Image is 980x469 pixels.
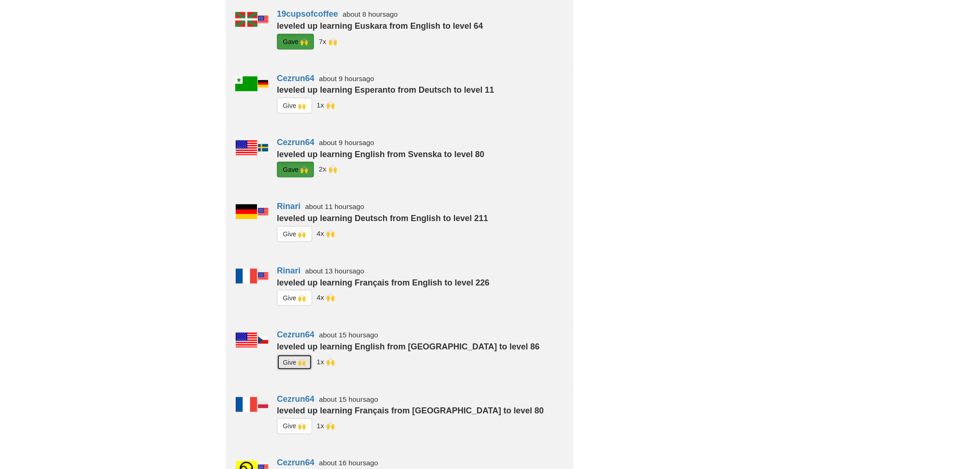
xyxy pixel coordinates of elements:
button: Gave 🙌 [277,34,314,50]
small: CharmingTigress [317,101,335,109]
small: about 11 hours ago [305,203,364,210]
a: Cezrun64 [277,138,314,147]
a: Cezrun64 [277,394,314,404]
button: Give 🙌 [277,355,312,370]
a: Rinari [277,266,301,275]
button: Give 🙌 [277,290,312,306]
small: about 15 hours ago [319,395,378,403]
small: about 8 hours ago [343,10,398,18]
button: Give 🙌 [277,98,312,114]
button: Give 🙌 [277,226,312,242]
a: Cezrun64 [277,74,314,83]
small: about 15 hours ago [319,331,378,339]
small: CharmingTigress<br />Earluccio<br />19cupsofcoffee<br />kupo03 [317,294,335,302]
button: Gave 🙌 [277,162,314,177]
strong: leveled up learning Français from [GEOGRAPHIC_DATA] to level 80 [277,406,544,415]
small: CharmingTigress<br />Earluccio<br />19cupsofcoffee<br />kupo03 [317,230,335,238]
small: about 9 hours ago [319,139,374,146]
a: Cezrun64 [277,458,314,468]
small: about 16 hours ago [319,459,378,467]
a: Cezrun64 [277,330,314,339]
small: LuciusVorenusX<br />CharmingTigress [319,165,337,173]
strong: leveled up learning Français from English to level 226 [277,278,490,287]
strong: leveled up learning English from Svenska to level 80 [277,150,484,159]
button: Give 🙌 [277,418,312,434]
small: LuciusVorenusX<br />JioMc<br />atila_fakacz<br />Zhulong<br />CharmingTigress<br />Earluccio<br /... [319,37,337,45]
strong: leveled up learning Euskara from English to level 64 [277,21,483,31]
strong: leveled up learning English from [GEOGRAPHIC_DATA] to level 86 [277,342,540,351]
small: about 9 hours ago [319,75,374,82]
strong: leveled up learning Deutsch from English to level 211 [277,214,488,223]
a: 19cupsofcoffee [277,9,338,19]
small: CharmingTigress [317,358,335,366]
strong: leveled up learning Esperanto from Deutsch to level 11 [277,85,494,95]
small: CharmingTigress [317,422,335,430]
small: about 13 hours ago [305,267,364,275]
a: Rinari [277,202,301,211]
